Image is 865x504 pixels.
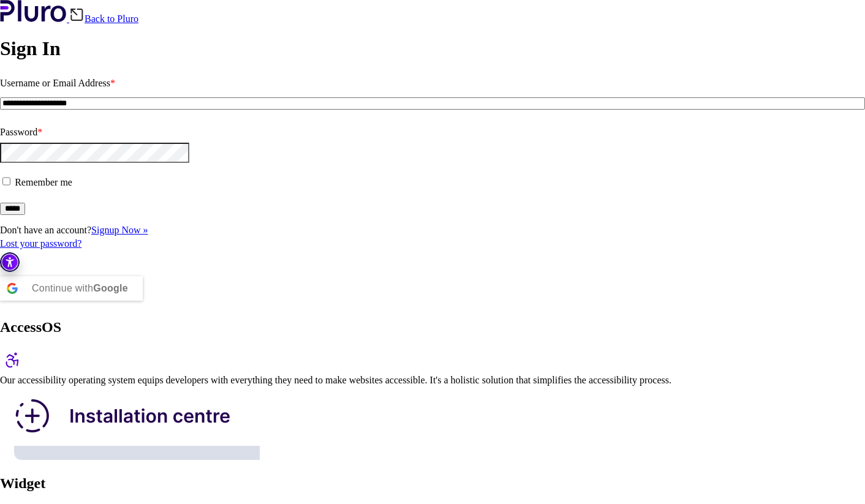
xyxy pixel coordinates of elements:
input: Remember me [2,177,10,185]
img: Back icon [69,7,85,22]
b: Google [93,283,128,293]
a: Signup Now » [91,225,148,235]
a: Back to Pluro [69,13,138,24]
div: Continue with [32,276,128,301]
